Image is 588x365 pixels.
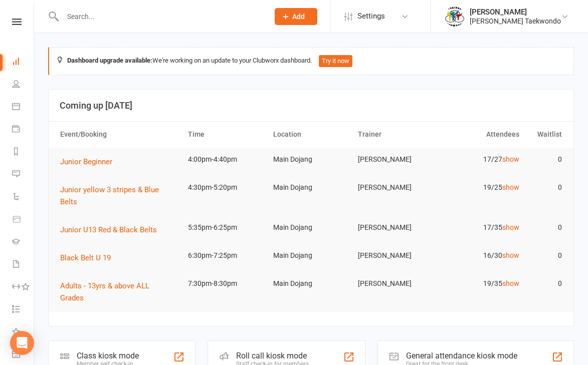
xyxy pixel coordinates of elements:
[357,5,385,28] span: Settings
[353,176,439,199] td: [PERSON_NAME]
[353,216,439,239] td: [PERSON_NAME]
[275,8,317,25] button: Add
[319,55,352,67] button: Try it now
[269,244,354,267] td: Main Dojang
[439,148,524,171] td: 17/27
[502,223,519,231] a: show
[470,17,561,26] div: [PERSON_NAME] Taekwondo
[502,183,519,191] a: show
[439,176,524,199] td: 19/25
[10,331,34,355] div: Open Intercom Messenger
[60,252,118,264] button: Black Belt U 19
[353,122,439,147] th: Trainer
[183,272,269,295] td: 7:30pm-8:30pm
[12,96,35,119] a: Calendar
[406,351,517,360] div: General attendance kiosk mode
[60,101,562,111] h3: Coming up [DATE]
[60,253,111,262] span: Black Belt U 19
[183,216,269,239] td: 5:35pm-6:25pm
[439,122,524,147] th: Attendees
[183,122,269,147] th: Time
[60,225,157,234] span: Junior U13 Red & Black Belts
[56,122,183,147] th: Event/Booking
[60,184,179,208] button: Junior yellow 3 stripes & Blue Belts
[12,321,35,344] a: What's New
[60,10,262,24] input: Search...
[60,224,164,236] button: Junior U13 Red & Black Belts
[60,281,149,302] span: Adults - 13yrs & above ALL Grades
[269,148,354,171] td: Main Dojang
[470,8,561,17] div: [PERSON_NAME]
[502,251,519,259] a: show
[524,122,566,147] th: Waitlist
[524,272,566,295] td: 0
[12,209,35,231] a: Product Sales
[502,279,519,287] a: show
[269,272,354,295] td: Main Dojang
[502,155,519,163] a: show
[524,244,566,267] td: 0
[67,57,152,64] strong: Dashboard upgrade available:
[524,216,566,239] td: 0
[183,244,269,267] td: 6:30pm-7:25pm
[439,272,524,295] td: 19/35
[12,51,35,74] a: Dashboard
[60,156,119,168] button: Junior Beginner
[183,148,269,171] td: 4:00pm-4:40pm
[269,216,354,239] td: Main Dojang
[12,74,35,96] a: People
[353,272,439,295] td: [PERSON_NAME]
[292,13,305,21] span: Add
[269,122,354,147] th: Location
[60,157,112,166] span: Junior Beginner
[183,176,269,199] td: 4:30pm-5:20pm
[524,176,566,199] td: 0
[524,148,566,171] td: 0
[12,119,35,141] a: Payments
[353,148,439,171] td: [PERSON_NAME]
[439,244,524,267] td: 16/30
[353,244,439,267] td: [PERSON_NAME]
[60,185,159,206] span: Junior yellow 3 stripes & Blue Belts
[48,47,574,75] div: We're working on an update to your Clubworx dashboard.
[439,216,524,239] td: 17/35
[77,351,139,360] div: Class kiosk mode
[236,351,309,360] div: Roll call kiosk mode
[12,141,35,164] a: Reports
[60,280,179,304] button: Adults - 13yrs & above ALL Grades
[445,7,465,27] img: thumb_image1638236014.png
[269,176,354,199] td: Main Dojang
